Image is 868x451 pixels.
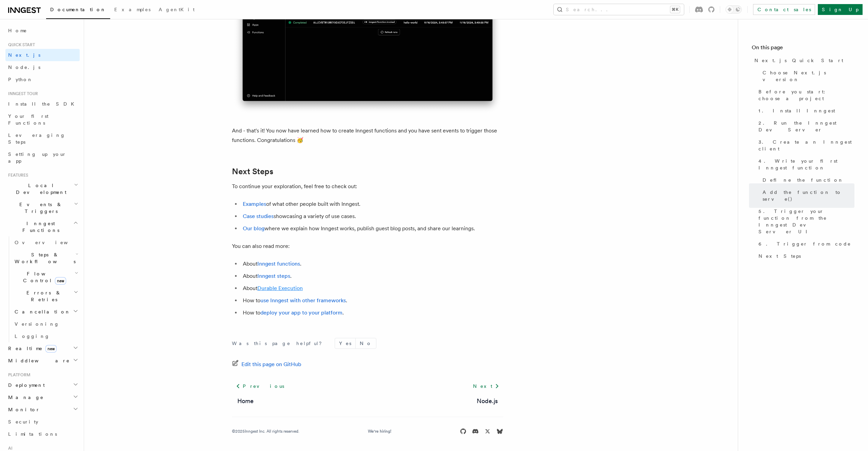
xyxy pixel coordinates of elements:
button: Events & Triggers [5,198,80,217]
button: Flow Controlnew [12,268,80,287]
span: Next Steps [758,253,801,259]
a: Examples [110,2,155,18]
p: Was this page helpful? [232,340,327,347]
span: new [45,345,57,353]
li: About . [241,259,503,269]
a: 3. Create an Inngest client [756,136,854,155]
span: Setting up your app [8,151,66,164]
span: Edit this page on GitHub [241,360,301,369]
a: Add the function to serve() [760,186,854,205]
a: 1. Install Inngest [756,105,854,117]
span: Inngest tour [5,91,38,96]
span: Monitor [5,406,40,413]
span: Inngest Functions [5,220,73,234]
a: Sign Up [818,4,863,15]
button: Yes [335,338,355,348]
span: Steps & Workflows [12,251,76,265]
a: Next Steps [756,250,854,262]
a: Choose Next.js version [760,67,854,86]
span: Before you start: choose a project [758,88,854,102]
button: Realtimenew [5,342,80,355]
a: Durable Execution [257,285,303,291]
span: Versioning [15,321,59,327]
span: 4. Write your first Inngest function [758,158,854,171]
a: Install the SDK [5,98,80,110]
button: Toggle dark mode [726,5,742,14]
span: 5. Trigger your function from the Inngest Dev Server UI [758,208,854,235]
button: Monitor [5,403,80,416]
a: Case studies [243,213,274,219]
span: 2. Run the Inngest Dev Server [758,120,854,133]
button: No [356,338,376,348]
span: Next.js Quick Start [754,57,843,64]
span: Your first Functions [8,113,48,126]
button: Manage [5,391,80,403]
span: AgentKit [159,7,195,12]
div: Inngest Functions [5,236,80,342]
li: How to . [241,296,503,305]
a: Inngest steps [257,273,290,279]
a: Setting up your app [5,148,80,167]
span: Errors & Retries [12,289,74,303]
a: Python [5,73,80,86]
button: Cancellation [12,306,80,318]
span: Leveraging Steps [8,132,65,145]
p: You can also read more: [232,241,503,251]
button: Search...⌘K [554,4,684,15]
a: Security [5,416,80,428]
span: Documentation [50,7,106,12]
h4: On this page [752,43,854,54]
button: Steps & Workflows [12,249,80,268]
p: And - that's it! You now have learned how to create Inngest functions and you have sent events to... [232,126,503,145]
button: Middleware [5,355,80,367]
a: 6. Trigger from code [756,238,854,250]
a: Next Steps [232,167,273,176]
button: Inngest Functions [5,217,80,236]
a: Leveraging Steps [5,129,80,148]
a: AgentKit [155,2,199,18]
button: Local Development [5,179,80,198]
a: Node.js [5,61,80,73]
span: Security [8,419,38,425]
span: Home [8,27,27,34]
span: Choose Next.js version [763,69,854,83]
a: 4. Write your first Inngest function [756,155,854,174]
a: Inngest functions [257,260,300,267]
a: Your first Functions [5,110,80,129]
span: Add the function to serve() [763,189,854,202]
span: 3. Create an Inngest client [758,139,854,152]
span: Python [8,77,33,82]
li: How to . [241,308,503,318]
button: Deployment [5,379,80,391]
li: where we explain how Inngest works, publish guest blog posts, and share our learnings. [241,224,503,233]
a: Overview [12,236,80,249]
span: Quick start [5,42,35,48]
a: Next [469,380,503,392]
a: Our blog [243,225,264,232]
span: Logging [15,333,50,339]
span: new [55,277,66,285]
a: Logging [12,330,80,342]
button: Errors & Retries [12,287,80,306]
a: Contact sales [753,4,815,15]
a: deploy your app to your platform [260,309,342,316]
a: Documentation [46,2,110,19]
span: 6. Trigger from code [758,240,851,247]
span: 1. Install Inngest [758,107,835,114]
span: Events & Triggers [5,201,74,215]
a: 5. Trigger your function from the Inngest Dev Server UI [756,205,854,238]
span: Overview [15,240,84,245]
span: Deployment [5,382,45,389]
span: Cancellation [12,308,71,315]
a: Home [237,396,254,406]
kbd: ⌘K [670,6,680,13]
a: Define the function [760,174,854,186]
a: Previous [232,380,288,392]
a: Node.js [477,396,498,406]
span: Middleware [5,357,70,364]
a: Before you start: choose a project [756,86,854,105]
a: Limitations [5,428,80,440]
li: About . [241,271,503,281]
span: Node.js [8,65,40,70]
li: of what other people built with Inngest. [241,199,503,209]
